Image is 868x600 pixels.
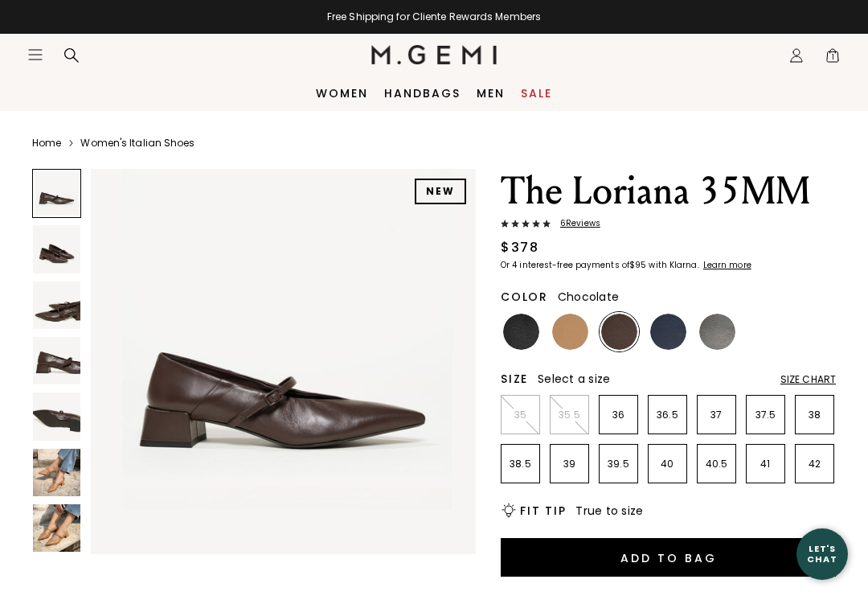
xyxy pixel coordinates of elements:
[501,259,629,271] klarna-placement-style-body: Or 4 interest-free payments of
[502,409,539,421] p: 35
[33,504,80,552] img: The Loriana 35MM
[371,45,497,64] img: M.Gemi
[501,538,836,577] button: Add to Bag
[601,314,637,350] img: Chocolate
[80,137,194,150] a: Women's Italian Shoes
[501,219,836,232] a: 6Reviews
[600,458,637,471] p: 39.5
[32,137,61,150] a: Home
[501,372,528,385] h2: Size
[825,51,841,67] span: 1
[575,503,643,519] span: True to size
[33,225,80,273] img: The Loriana 35MM
[551,219,600,228] span: 6 Review s
[502,458,539,471] p: 38.5
[649,409,686,421] p: 36.5
[796,544,848,564] div: Let's Chat
[33,392,80,440] img: The Loriana 35MM
[33,449,80,496] img: The Loriana 35MM
[649,458,686,471] p: 40
[503,314,539,350] img: Black
[649,259,701,271] klarna-placement-style-body: with Klarna
[27,47,43,63] button: Open site menu
[699,314,735,350] img: Gunmetal
[91,169,476,554] img: The Loriana 35MM
[538,371,610,387] span: Select a size
[552,314,588,350] img: Light Tan
[650,314,686,350] img: Navy
[629,259,646,271] klarna-placement-style-amount: $95
[501,290,548,303] h2: Color
[520,504,566,517] h2: Fit Tip
[415,179,466,204] div: NEW
[551,409,588,421] p: 35.5
[501,169,836,214] h1: The Loriana 35MM
[698,409,735,421] p: 37
[33,337,80,384] img: The Loriana 35MM
[702,261,751,270] a: Learn more
[698,458,735,471] p: 40.5
[384,87,461,100] a: Handbags
[521,87,552,100] a: Sale
[316,87,368,100] a: Women
[796,458,833,471] p: 42
[747,458,784,471] p: 41
[558,289,619,305] span: Chocolate
[796,409,833,421] p: 38
[501,238,538,257] div: $378
[703,259,751,271] klarna-placement-style-cta: Learn more
[551,458,588,471] p: 39
[477,87,505,100] a: Men
[747,409,784,421] p: 37.5
[600,409,637,421] p: 36
[33,282,80,329] img: The Loriana 35MM
[780,373,836,386] div: Size Chart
